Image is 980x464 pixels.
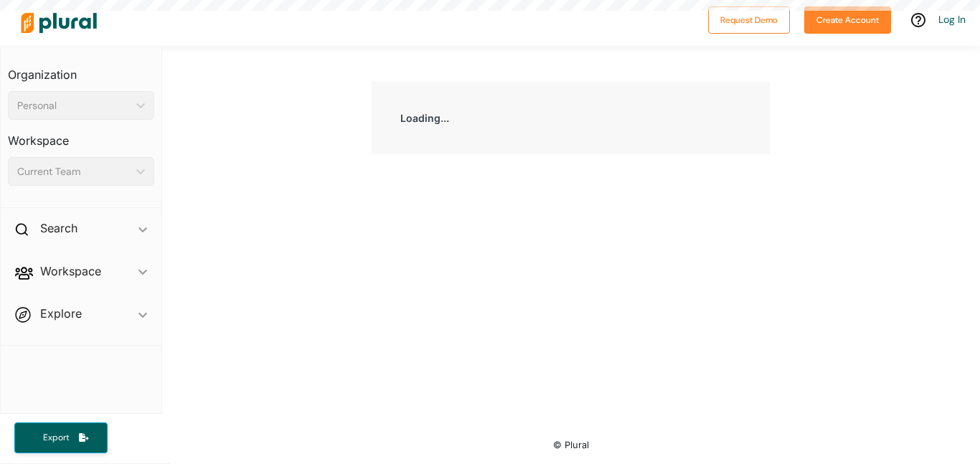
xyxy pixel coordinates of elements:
[8,120,154,151] h3: Workspace
[33,432,79,444] span: Export
[14,422,108,453] button: Export
[708,11,790,27] a: Request Demo
[372,82,770,154] div: Loading...
[17,164,131,179] div: Current Team
[708,6,790,34] button: Request Demo
[804,11,891,27] a: Create Account
[17,98,131,113] div: Personal
[938,13,966,26] a: Log In
[553,440,589,450] small: © Plural
[8,54,154,85] h3: Organization
[40,220,77,236] h2: Search
[804,6,891,34] button: Create Account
